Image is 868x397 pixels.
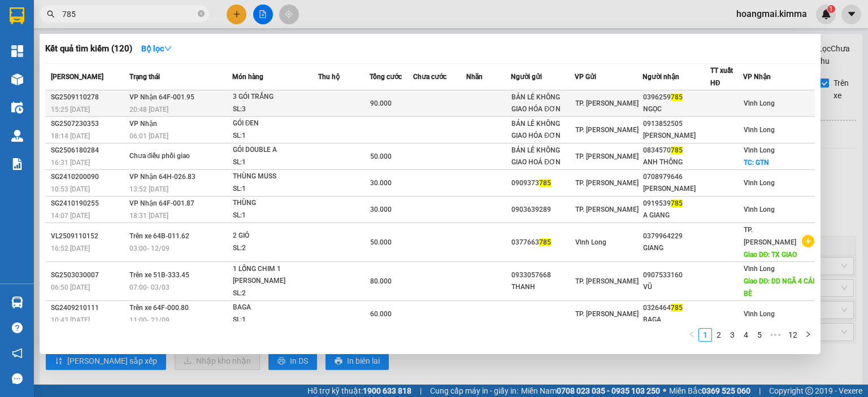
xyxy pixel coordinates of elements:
[643,171,710,183] div: 0708979646
[51,245,90,252] span: 16:52 [DATE]
[744,265,775,273] span: Vĩnh Long
[744,179,775,187] span: Vĩnh Long
[51,185,90,193] span: 10:53 [DATE]
[744,99,775,107] span: Vĩnh Long
[511,204,574,216] div: 0903639289
[198,9,205,20] span: close-circle
[233,197,318,210] div: THÙNG
[643,281,710,293] div: VŨ
[743,73,771,81] span: VP Nhận
[511,145,574,168] div: BÁN LẺ KHÔNG GIAO HOÁ ĐƠN
[129,185,168,193] span: 13:52 [DATE]
[129,245,170,252] span: 03:00 - 12/09
[51,316,90,324] span: 10:43 [DATE]
[12,322,23,333] span: question-circle
[801,328,815,342] li: Next Page
[129,316,170,324] span: 11:00 - 21/09
[11,158,23,170] img: solution-icon
[233,91,318,103] div: 3 GÓI TRẮNG
[141,44,172,53] strong: Bộ lọc
[129,304,189,312] span: Trên xe 64F-000.80
[671,146,683,154] span: 785
[370,73,402,81] span: Tổng cước
[643,156,710,168] div: ANH THÔNG
[802,235,814,247] span: plus-circle
[11,102,23,114] img: warehouse-icon
[643,91,710,103] div: 0396259
[726,328,739,342] li: 3
[233,302,318,314] div: BAGA
[712,328,726,342] li: 2
[511,91,574,115] div: BÁN LẺ KHÔNG GIAO HÓA ĐƠN
[129,93,194,101] span: VP Nhận 64F-001.95
[643,73,679,81] span: Người nhận
[51,106,90,114] span: 15:25 [DATE]
[726,329,739,341] a: 3
[51,230,126,242] div: VL2509110152
[47,10,55,18] span: search
[575,99,639,107] span: TP. [PERSON_NAME]
[575,238,606,246] span: Vĩnh Long
[370,99,392,107] span: 90.000
[164,45,172,53] span: down
[685,328,698,342] button: left
[539,179,551,187] span: 785
[575,310,639,318] span: TP. [PERSON_NAME]
[744,146,775,154] span: Vĩnh Long
[466,73,483,81] span: Nhãn
[318,73,340,81] span: Thu hộ
[643,269,710,281] div: 0907533160
[233,144,318,156] div: GÓI DOUBLE A
[51,132,90,140] span: 18:14 [DATE]
[51,171,126,183] div: SG2410200090
[511,118,574,142] div: BÁN LẺ KHÔNG GIAO HÓA ĐƠN
[575,152,639,160] span: TP. [PERSON_NAME]
[511,73,542,81] span: Người gửi
[575,73,596,81] span: VP Gửi
[744,206,775,213] span: Vĩnh Long
[11,73,23,85] img: warehouse-icon
[129,212,168,220] span: 18:31 [DATE]
[643,314,710,326] div: BAGA
[643,242,710,254] div: GIANG
[11,296,23,308] img: warehouse-icon
[643,130,710,142] div: [PERSON_NAME]
[129,132,168,140] span: 06:01 [DATE]
[766,328,784,342] span: •••
[643,183,710,195] div: [PERSON_NAME]
[744,310,775,318] span: Vĩnh Long
[233,263,318,287] div: 1 LỒNG CHIM 1 [PERSON_NAME]
[129,283,170,291] span: 07:00 - 03/03
[51,145,126,156] div: SG2506180284
[511,269,574,281] div: 0933057668
[11,130,23,142] img: warehouse-icon
[511,237,574,248] div: 0377663
[744,277,815,298] span: Giao DĐ: DD NGÃ 4 CÁI BÈ
[805,331,811,338] span: right
[12,348,23,359] span: notification
[685,328,698,342] li: Previous Page
[51,73,103,81] span: [PERSON_NAME]
[643,198,710,210] div: 0919539
[232,73,263,81] span: Món hàng
[51,159,90,167] span: 16:31 [DATE]
[801,328,815,342] button: right
[744,251,797,259] span: Giao DĐ: TX GIAO
[785,329,801,341] a: 12
[575,277,639,285] span: TP. [PERSON_NAME]
[51,212,90,220] span: 14:07 [DATE]
[643,302,710,314] div: 0326464
[766,328,784,342] li: Next 5 Pages
[129,120,157,128] span: VP Nhận
[233,171,318,183] div: THÙNG MUSS
[698,328,712,342] li: 1
[233,117,318,130] div: GÓI ĐEN
[413,73,446,81] span: Chưa cước
[198,10,205,17] span: close-circle
[671,304,683,312] span: 785
[129,73,160,81] span: Trạng thái
[643,230,710,242] div: 0379964229
[740,329,752,341] a: 4
[129,150,214,163] div: Chưa điều phối giao
[233,287,318,300] div: SL: 2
